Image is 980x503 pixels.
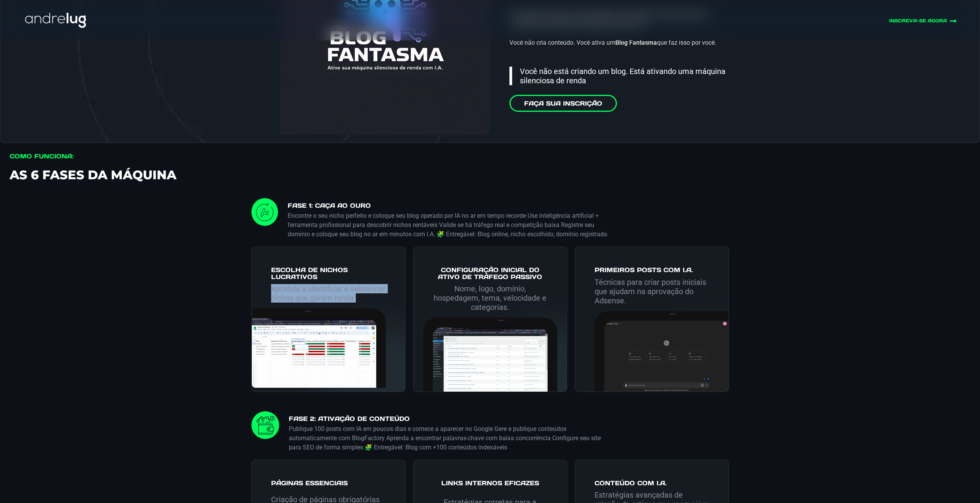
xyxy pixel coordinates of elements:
[615,39,657,46] strong: Blog Fantasma
[509,38,729,47] p: Você não cria conteúdo. Você ativa um que faz isso por você.
[433,284,548,312] p: Nome, logo, domínio, hospedagem, tema, velocidade e categorias.
[10,153,970,160] h2: COMO FUNCIONA:
[667,17,957,25] a: INSCREVA-SE AGORA
[271,479,386,486] h2: Páginas Essenciais
[520,67,729,85] p: Você não está criando um blog. Está ativando uma máquina silenciosa de renda
[509,95,617,112] a: Faça sua Inscrição
[289,415,610,424] h4: FASE 2: Ativação de Conteúdo
[288,202,610,211] h4: FASE 1: Caça ao Ouro
[433,266,548,280] h2: Configuração Inicial do Ativo de tráfego passivo
[289,424,610,452] p: Publique 100 posts com IA em poucos dias e comece a aparecer no Google Gere e publique conteúdos ...
[271,266,386,280] h2: Escolha de Nichos Lucrativos
[595,278,709,305] p: Técnicas para criar posts iniciais que ajudam na aprovação do Adsense.
[271,284,386,303] p: Aprenda a identificar e selecionar nichos que geram renda.
[595,266,709,273] h2: Primeiros Posts com I.A.
[10,167,970,183] h3: AS 6 FASES DA MÁQUINA
[288,211,610,239] p: Encontre o seu nicho perfeito e coloque seu blog operado por IA no ar em tempo recorde Use inteli...
[433,479,548,486] h2: Links Internos Eficazes
[595,479,709,486] h2: Conteúdo com I.A.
